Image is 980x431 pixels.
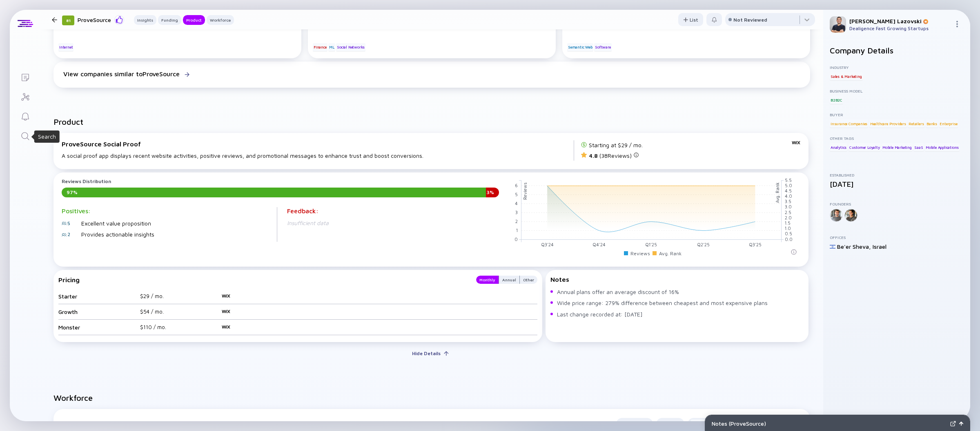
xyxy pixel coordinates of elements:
div: ML [328,43,335,51]
div: Compare [656,419,684,429]
div: Positives: [62,207,274,214]
span: 3 % [485,189,496,195]
button: Workforce [207,15,234,25]
img: Israel Flag [830,244,835,250]
div: Business Model [830,88,964,93]
span: Wide price range: 279% difference between cheapest and most expensive plans [557,299,804,307]
div: Product [183,16,205,24]
div: Starter [58,293,140,300]
h2: Product [53,117,810,126]
div: Customer Loyalty [849,143,881,151]
tspan: 5.0 [785,182,792,188]
button: Product [183,15,205,25]
tspan: Q4'24 [592,242,606,247]
div: Notes [550,276,804,283]
div: Excellent value proposition [81,219,274,228]
button: List [678,13,703,26]
div: Established [830,172,964,177]
div: $110 / mo. [140,324,222,330]
tspan: 4.5 [785,188,792,193]
span: 4.8 [589,152,598,159]
img: Menu [954,21,960,27]
div: ProveSource Social Proof [62,140,574,148]
div: ( 38 Reviews) [589,152,639,159]
tspan: 0.0 [785,236,793,241]
div: Hide Details [407,347,445,360]
tspan: Q3'25 [749,242,762,247]
tspan: 6 [515,182,518,188]
div: Enterprise [939,119,958,128]
div: Social Networks [336,43,365,51]
div: 5 [67,220,70,227]
button: Compare [656,418,684,430]
tspan: 5.5 [785,177,792,182]
div: Israel [873,243,886,250]
tspan: Q3'24 [541,242,554,247]
div: A social proof app displays recent website activities, positive reviews, and promotional messages... [62,151,574,161]
a: Investor Map [10,86,40,106]
img: Open Notes [959,422,963,426]
div: Offices [830,235,964,240]
img: Expand Notes [950,421,956,427]
a: Search [10,126,40,145]
div: 81 [62,15,74,25]
div: Sales & Marketing [830,72,863,80]
h2: Company Details [830,46,964,55]
div: Feedback: [287,207,499,214]
div: Buyer [830,112,964,117]
div: Semantic Web [567,43,593,51]
tspan: 3.5 [785,199,791,204]
span: Last change recorded at: [DATE] [557,310,804,318]
div: [DATE] [830,180,964,188]
tspan: Q2'25 [697,242,710,247]
div: [PERSON_NAME] Lazovski [849,18,951,24]
div: Insufficient data [287,219,499,226]
div: Healthcare Providers [869,119,907,128]
span: 97 % [65,189,79,195]
button: Other [520,276,537,284]
img: Adam Profile Picture [830,16,846,33]
div: Annual [499,276,519,284]
div: Funding [158,16,181,24]
text: Avg. Rank [775,182,780,203]
tspan: Q1'25 [645,242,657,247]
button: Hide Details [407,347,455,360]
button: Cohort (Off) [616,418,653,430]
tspan: 2.0 [785,215,792,220]
tspan: 2 [515,218,518,223]
button: Monthly [476,276,499,284]
tspan: 5 [515,191,518,197]
div: Starting at $29 / mo. [589,141,643,148]
span: Annual plans offer an average discount of 16% [557,288,804,296]
div: Pricing [58,276,80,283]
tspan: 3 [515,209,518,214]
div: Headcount Trend [691,420,726,428]
a: Lists [10,67,40,86]
div: Banks [926,119,938,128]
div: $29 / mo. [140,293,222,299]
div: Other Tags [830,136,964,141]
div: 2 [67,231,70,238]
text: Reviews [522,182,528,200]
div: Retailers [908,119,924,128]
div: Monster [58,324,140,331]
div: Dealigence Fast Growing Startups [849,25,951,31]
span: Reviews Distribution [62,178,111,184]
div: $54 / mo. [140,308,222,315]
button: Annual [499,276,520,284]
div: Not Reviewed [733,17,767,23]
div: Provides actionable insights [81,230,274,239]
tspan: 1.0 [785,225,791,231]
tspan: 3.0 [785,204,792,209]
tspan: 0.5 [785,231,792,236]
tspan: 0 [514,236,518,241]
div: SaaS [913,143,924,151]
div: Notes ( ProveSource ) [712,420,947,427]
tspan: 1.5 [785,220,791,225]
tspan: 4.0 [785,193,792,199]
div: Mobile Marketing [882,143,913,151]
div: Insurance Companies [830,119,868,128]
